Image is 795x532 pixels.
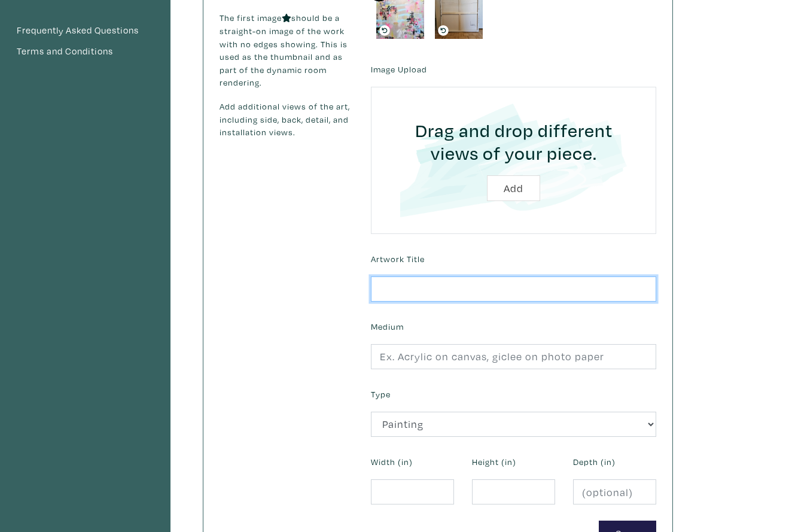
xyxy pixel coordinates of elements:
[371,253,425,266] label: Artwork Title
[371,63,427,76] label: Image Upload
[220,11,353,89] p: The first image should be a straight-on image of the work with no edges showing. This is used as ...
[573,479,656,505] input: (optional)
[472,455,516,469] label: Height (in)
[16,23,154,38] a: Frequently Asked Questions
[371,320,404,333] label: Medium
[220,100,353,139] p: Add additional views of the art, including side, back, detail, and installation views.
[573,455,616,469] label: Depth (in)
[371,344,656,370] input: Ex. Acrylic on canvas, giclee on photo paper
[16,44,154,59] a: Terms and Conditions
[371,455,413,469] label: Width (in)
[371,388,391,401] label: Type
